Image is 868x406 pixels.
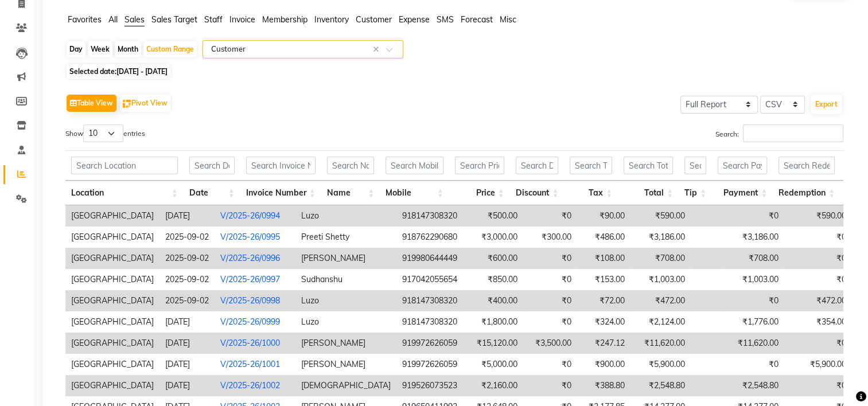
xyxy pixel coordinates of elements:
div: Day [67,41,85,57]
span: Sales Target [151,14,197,25]
td: [DATE] [159,354,215,375]
td: [GEOGRAPHIC_DATA] [65,248,159,269]
td: ₹590.00 [630,205,691,227]
td: ₹0 [784,248,852,269]
select: Showentries [83,124,123,142]
td: ₹3,000.00 [463,227,523,248]
img: pivot.png [123,100,131,108]
td: ₹0 [724,290,784,311]
td: ₹0 [784,375,852,396]
td: [DEMOGRAPHIC_DATA] [295,375,396,396]
td: [DATE] [159,333,215,354]
td: ₹1,776.00 [724,311,784,333]
td: ₹1,003.00 [724,269,784,290]
td: [PERSON_NAME] [295,354,396,375]
th: Tip: activate to sort column ascending [679,181,712,205]
input: Search Mobile [386,157,443,174]
input: Search Tax [570,157,612,174]
a: V/2025-26/0996 [220,253,280,263]
td: 918147308320 [396,205,463,227]
td: ₹0 [784,269,852,290]
td: 2025-09-02 [159,269,215,290]
a: V/2025-26/1002 [220,380,280,391]
td: [DATE] [159,311,215,333]
input: Search Total [624,157,673,174]
td: ₹324.00 [577,311,630,333]
td: ₹5,900.00 [784,354,852,375]
td: ₹2,124.00 [630,311,691,333]
span: Inventory [314,14,349,25]
th: Mobile: activate to sort column ascending [380,181,449,205]
th: Location: activate to sort column ascending [65,181,184,205]
th: Tax: activate to sort column ascending [564,181,618,205]
span: Sales [124,14,145,25]
input: Search Redemption [779,157,835,174]
td: ₹11,620.00 [724,333,784,354]
td: [DATE] [159,375,215,396]
label: Search: [715,124,843,142]
td: ₹600.00 [463,248,523,269]
td: Sudhanshu [295,269,396,290]
td: [GEOGRAPHIC_DATA] [65,269,159,290]
td: ₹247.12 [577,333,630,354]
td: 918147308320 [396,290,463,311]
input: Search Price [455,157,504,174]
td: 2025-09-02 [159,248,215,269]
button: Pivot View [120,95,170,112]
div: Custom Range [143,41,197,57]
td: [DATE] [159,205,215,227]
td: ₹90.00 [577,205,630,227]
td: ₹3,500.00 [523,333,577,354]
a: V/2025-26/1000 [220,338,280,348]
span: Membership [262,14,308,25]
td: ₹388.80 [577,375,630,396]
td: ₹1,003.00 [630,269,691,290]
span: Forecast [461,14,493,25]
span: Customer [356,14,392,25]
span: [DATE] - [DATE] [116,67,168,76]
td: ₹486.00 [577,227,630,248]
td: ₹0 [784,333,852,354]
td: [GEOGRAPHIC_DATA] [65,290,159,311]
span: All [108,14,118,25]
td: 918762290680 [396,227,463,248]
td: ₹0 [523,205,577,227]
input: Search Name [327,157,375,174]
td: ₹0 [523,269,577,290]
td: Luzo [295,311,396,333]
th: Price: activate to sort column ascending [449,181,510,205]
button: Export [811,95,842,114]
td: ₹708.00 [630,248,691,269]
td: ₹590.00 [784,205,852,227]
td: ₹2,548.80 [724,375,784,396]
td: [PERSON_NAME] [295,333,396,354]
td: [GEOGRAPHIC_DATA] [65,333,159,354]
td: [GEOGRAPHIC_DATA] [65,205,159,227]
span: Clear all [373,44,383,56]
a: V/2025-26/0994 [220,210,280,221]
span: Staff [204,14,223,25]
td: Luzo [295,205,396,227]
input: Search Location [71,157,178,174]
td: 919972626059 [396,354,463,375]
td: ₹850.00 [463,269,523,290]
td: ₹3,186.00 [724,227,784,248]
td: ₹3,186.00 [630,227,691,248]
td: ₹0 [523,290,577,311]
span: Invoice [229,14,255,25]
td: ₹900.00 [577,354,630,375]
td: ₹15,120.00 [463,333,523,354]
td: ₹300.00 [523,227,577,248]
a: V/2025-26/1001 [220,359,280,369]
label: Show entries [65,124,145,142]
th: Discount: activate to sort column ascending [510,181,565,205]
th: Invoice Number: activate to sort column ascending [240,181,321,205]
td: [GEOGRAPHIC_DATA] [65,354,159,375]
td: ₹0 [523,311,577,333]
td: [GEOGRAPHIC_DATA] [65,311,159,333]
td: ₹0 [724,354,784,375]
div: Week [88,41,112,57]
input: Search Payment [718,157,767,174]
td: ₹72.00 [577,290,630,311]
td: Luzo [295,290,396,311]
